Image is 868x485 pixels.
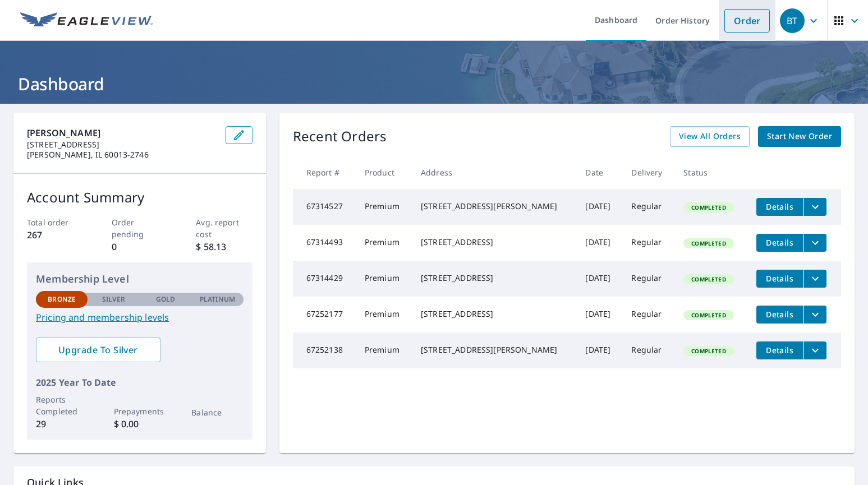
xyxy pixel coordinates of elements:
[27,187,252,207] p: Account Summary
[674,156,747,189] th: Status
[27,126,217,140] p: [PERSON_NAME]
[27,140,217,150] p: [STREET_ADDRESS]
[293,297,356,332] td: 67252177
[763,237,797,248] span: Details
[763,201,797,212] span: Details
[763,273,797,284] span: Details
[36,338,160,362] a: Upgrade To Silver
[576,225,622,261] td: [DATE]
[293,189,356,225] td: 67314527
[622,189,674,225] td: Regular
[803,234,826,252] button: filesDropdownBtn-67314493
[803,270,826,288] button: filesDropdownBtn-67314429
[758,126,841,147] a: Start New Order
[102,294,126,304] p: Silver
[756,234,803,252] button: detailsBtn-67314493
[780,8,805,33] div: BT
[191,407,243,418] p: Balance
[685,275,732,283] span: Completed
[576,261,622,297] td: [DATE]
[293,332,356,368] td: 67252138
[36,394,88,417] p: Reports Completed
[27,150,217,160] p: [PERSON_NAME], IL 60013-2746
[112,216,168,240] p: Order pending
[803,198,826,216] button: filesDropdownBtn-67314527
[356,156,412,189] th: Product
[763,309,797,320] span: Details
[27,216,83,228] p: Total order
[114,405,166,417] p: Prepayments
[670,126,750,147] a: View All Orders
[756,270,803,288] button: detailsBtn-67314429
[200,294,235,304] p: Platinum
[622,297,674,332] td: Regular
[356,261,412,297] td: Premium
[685,347,732,355] span: Completed
[622,261,674,297] td: Regular
[685,204,732,211] span: Completed
[622,332,674,368] td: Regular
[756,198,803,216] button: detailsBtn-67314527
[36,271,244,287] p: Membership Level
[36,311,244,324] a: Pricing and membership levels
[421,201,567,212] div: [STREET_ADDRESS][PERSON_NAME]
[412,156,576,189] th: Address
[679,130,741,144] span: View All Orders
[20,12,153,29] img: EV Logo
[421,237,567,248] div: [STREET_ADDRESS]
[356,225,412,261] td: Premium
[421,344,567,355] div: [STREET_ADDRESS][PERSON_NAME]
[293,156,356,189] th: Report #
[576,332,622,368] td: [DATE]
[803,306,826,324] button: filesDropdownBtn-67252177
[114,417,166,431] p: $ 0.00
[48,294,76,304] p: Bronze
[756,306,803,324] button: detailsBtn-67252177
[293,126,387,147] p: Recent Orders
[576,156,622,189] th: Date
[45,344,151,356] span: Upgrade To Silver
[724,9,770,33] a: Order
[421,308,567,320] div: [STREET_ADDRESS]
[421,272,567,284] div: [STREET_ADDRESS]
[356,189,412,225] td: Premium
[13,72,855,95] h1: Dashboard
[36,417,88,431] p: 29
[196,240,252,253] p: $ 58.13
[685,239,732,247] span: Completed
[293,261,356,297] td: 67314429
[576,297,622,332] td: [DATE]
[293,225,356,261] td: 67314493
[622,225,674,261] td: Regular
[356,332,412,368] td: Premium
[576,189,622,225] td: [DATE]
[112,240,168,253] p: 0
[27,228,83,242] p: 267
[685,311,732,319] span: Completed
[156,294,175,304] p: Gold
[196,216,252,240] p: Avg. report cost
[767,130,832,144] span: Start New Order
[763,345,797,355] span: Details
[803,341,826,359] button: filesDropdownBtn-67252138
[622,156,674,189] th: Delivery
[756,341,803,359] button: detailsBtn-67252138
[356,297,412,332] td: Premium
[36,376,244,389] p: 2025 Year To Date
